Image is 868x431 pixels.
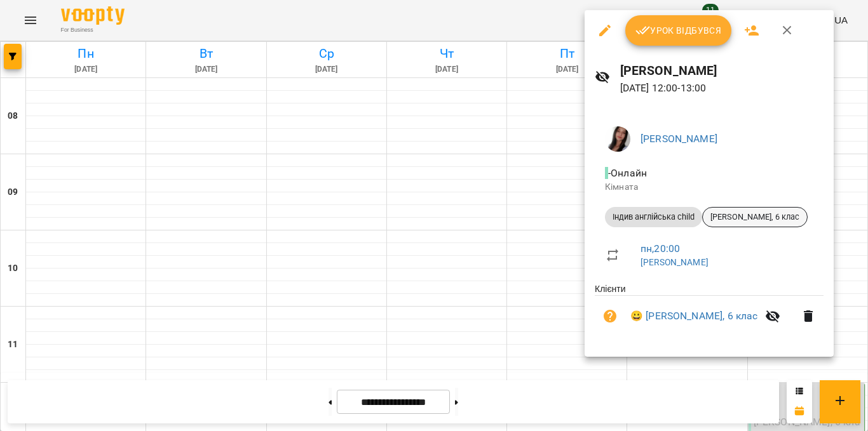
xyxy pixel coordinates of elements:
div: [PERSON_NAME], 6 клас [702,207,808,227]
a: [PERSON_NAME] [641,133,717,145]
p: Кімната [605,181,813,194]
span: Урок відбувся [635,23,722,38]
button: Візит ще не сплачено. Додати оплату? [595,301,625,331]
span: - Онлайн [605,167,649,179]
a: пн , 20:00 [641,242,680,255]
p: [DATE] 12:00 - 13:00 [620,81,824,96]
img: 1d6f23e5120c7992040491d1b6c3cd92.jpg [605,126,630,152]
button: Урок відбувся [625,15,732,46]
a: 😀 [PERSON_NAME], 6 клас [630,308,757,324]
span: Індив англійська child [605,211,702,223]
ul: Клієнти [595,282,824,341]
a: [PERSON_NAME] [641,257,709,267]
h6: [PERSON_NAME] [620,61,824,81]
span: [PERSON_NAME], 6 клас [703,211,807,223]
